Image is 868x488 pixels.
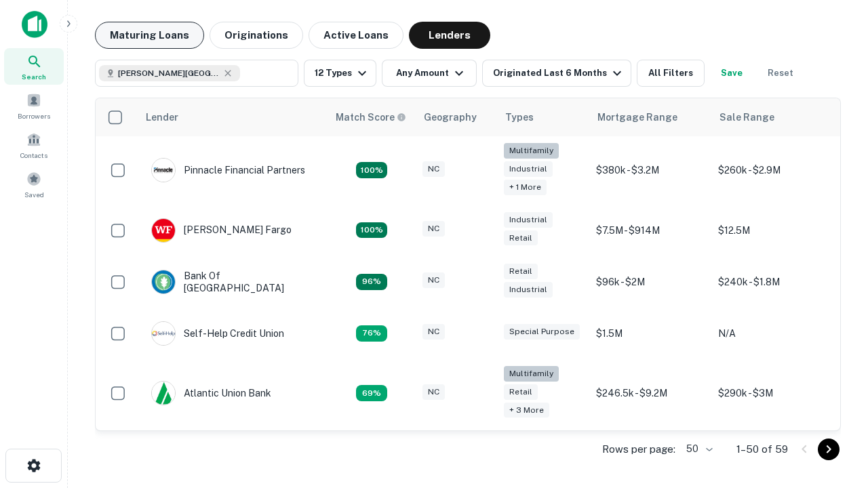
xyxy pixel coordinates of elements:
[711,308,833,359] td: N/A
[504,230,538,246] div: Retail
[597,109,677,125] div: Mortgage Range
[152,322,175,345] img: picture
[637,60,705,87] button: All Filters
[504,212,553,228] div: Industrial
[304,60,376,87] button: 12 Types
[356,162,387,178] div: Matching Properties: 26, hasApolloMatch: undefined
[356,274,387,290] div: Matching Properties: 14, hasApolloMatch: undefined
[151,218,292,243] div: [PERSON_NAME] Fargo
[504,282,553,298] div: Industrial
[152,159,175,182] img: picture
[422,324,445,340] div: NC
[505,109,534,125] div: Types
[602,441,675,457] p: Rows per page:
[95,22,204,49] button: Maturing Loans
[589,98,711,136] th: Mortgage Range
[151,158,305,182] div: Pinnacle Financial Partners
[309,22,403,49] button: Active Loans
[138,98,328,136] th: Lender
[4,48,64,85] a: Search
[422,272,445,288] div: NC
[504,180,547,195] div: + 1 more
[18,110,50,121] span: Borrowers
[336,110,406,125] div: Capitalize uses an advanced AI algorithm to match your search with the best lender. The match sco...
[504,384,538,400] div: Retail
[504,143,559,159] div: Multifamily
[24,189,44,200] span: Saved
[589,256,711,308] td: $96k - $2M
[210,22,303,49] button: Originations
[589,359,711,428] td: $246.5k - $9.2M
[589,308,711,359] td: $1.5M
[818,439,840,460] button: Go to next page
[711,205,833,256] td: $12.5M
[710,60,753,87] button: Save your search to get updates of matches that match your search criteria.
[356,325,387,342] div: Matching Properties: 11, hasApolloMatch: undefined
[356,222,387,239] div: Matching Properties: 15, hasApolloMatch: undefined
[151,321,284,346] div: Self-help Credit Union
[146,109,178,125] div: Lender
[589,136,711,205] td: $380k - $3.2M
[422,384,445,400] div: NC
[681,439,715,459] div: 50
[4,87,64,124] a: Borrowers
[151,270,314,294] div: Bank Of [GEOGRAPHIC_DATA]
[336,110,403,125] h6: Match Score
[589,205,711,256] td: $7.5M - $914M
[328,98,416,136] th: Capitalize uses an advanced AI algorithm to match your search with the best lender. The match sco...
[22,71,46,82] span: Search
[504,403,549,418] div: + 3 more
[4,127,64,163] a: Contacts
[22,11,47,38] img: capitalize-icon.png
[152,382,175,405] img: picture
[416,98,497,136] th: Geography
[504,366,559,382] div: Multifamily
[504,161,553,177] div: Industrial
[711,256,833,308] td: $240k - $1.8M
[504,324,580,340] div: Special Purpose
[151,381,271,405] div: Atlantic Union Bank
[711,98,833,136] th: Sale Range
[800,380,868,445] iframe: Chat Widget
[356,385,387,401] div: Matching Properties: 10, hasApolloMatch: undefined
[118,67,220,79] span: [PERSON_NAME][GEOGRAPHIC_DATA], [GEOGRAPHIC_DATA]
[711,136,833,205] td: $260k - $2.9M
[482,60,631,87] button: Originated Last 6 Months
[424,109,477,125] div: Geography
[719,109,774,125] div: Sale Range
[759,60,802,87] button: Reset
[422,221,445,237] div: NC
[4,166,64,203] a: Saved
[497,98,589,136] th: Types
[152,219,175,242] img: picture
[504,264,538,279] div: Retail
[382,60,477,87] button: Any Amount
[20,150,47,161] span: Contacts
[422,161,445,177] div: NC
[493,65,625,81] div: Originated Last 6 Months
[152,270,175,293] img: picture
[711,359,833,428] td: $290k - $3M
[409,22,490,49] button: Lenders
[736,441,788,457] p: 1–50 of 59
